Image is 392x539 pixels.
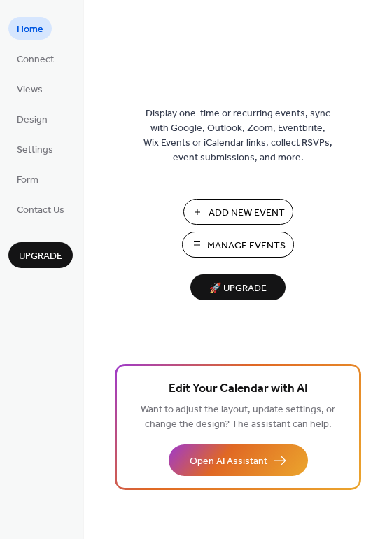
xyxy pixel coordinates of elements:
[141,400,335,434] span: Want to adjust the layout, update settings, or change the design? The assistant can help.
[19,249,62,264] span: Upgrade
[8,197,73,220] a: Contact Us
[8,107,56,130] a: Design
[143,106,332,165] span: Display one-time or recurring events, sync with Google, Outlook, Zoom, Eventbrite, Wix Events or ...
[183,199,293,225] button: Add New Event
[8,47,62,70] a: Connect
[207,239,286,253] span: Manage Events
[190,274,286,300] button: 🚀 Upgrade
[17,22,43,37] span: Home
[17,83,43,97] span: Views
[17,113,48,127] span: Design
[209,206,285,220] span: Add New Event
[8,167,47,190] a: Form
[190,454,267,469] span: Open AI Assistant
[8,17,52,40] a: Home
[8,137,62,160] a: Settings
[17,52,54,67] span: Connect
[8,242,73,268] button: Upgrade
[169,444,308,476] button: Open AI Assistant
[169,379,308,399] span: Edit Your Calendar with AI
[199,279,277,298] span: 🚀 Upgrade
[182,232,294,258] button: Manage Events
[17,143,53,157] span: Settings
[17,173,38,188] span: Form
[17,203,64,218] span: Contact Us
[8,77,51,100] a: Views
